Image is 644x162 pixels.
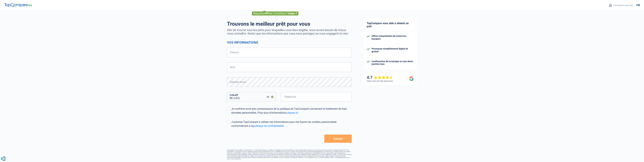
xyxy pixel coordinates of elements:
a: cliquez ici [287,111,298,114]
input: 401020304 [281,92,352,102]
div: 4.7 [367,75,393,80]
span: +30% [263,12,270,15]
a: politique de confidentialité [253,124,284,127]
button: Formulaire sécurisé [607,2,635,8]
div: Rajoutez en complétant l' [252,12,298,15]
img: TopCompare Logo [4,3,32,7]
div: Selon l’avis de 266 personnes [367,80,393,82]
footer: LorEmipsum Dolorsi AME, Con ad Elitsedd 1, 5374 Eiusm-Tempor, inc utlabor etd magnaaliq eni admin... [227,149,352,160]
p: Afin de trouver tous les prêts pour lesquelles vous êtes éligible, nous avons besoin de mieux vou... [227,28,352,35]
h1: Trouvons le meilleur prêt pour vous [227,21,352,27]
h2: Vos informations [227,40,352,44]
div: J'autorise TopCompare à utiliser ces informations pour me fournir du contenu personnalisé conform... [231,120,352,128]
div: TopCompare vous aide à obtenir un prêt [364,18,417,31]
div: fr [636,3,640,7]
div: Confirmation de la banque en une demi-journée max [372,60,414,66]
span: étape 2 [288,12,297,15]
div: Offres instantanées de toutes les banques [372,35,414,40]
button: Suivant [324,135,352,143]
div: Processus complètement digital et gratuit [372,47,414,53]
div: Je confirme avoir pris connaissance de la politique de TopCompare concernant le traitement de mes... [231,107,352,115]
